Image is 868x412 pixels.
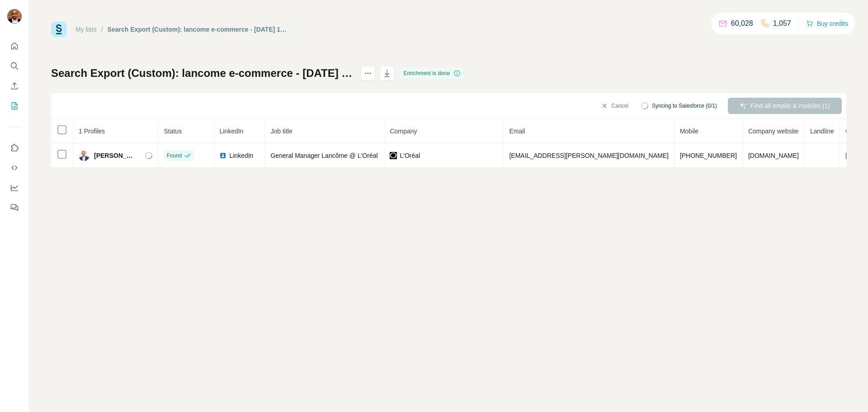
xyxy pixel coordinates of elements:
span: [EMAIL_ADDRESS][PERSON_NAME][DOMAIN_NAME] [509,152,668,159]
span: [PERSON_NAME] [94,151,136,160]
span: Status [164,128,182,135]
span: [PHONE_NUMBER] [680,152,737,159]
button: Enrich CSV [7,78,22,94]
div: Search Export (Custom): lancome e-commerce - [DATE] 13:16 [108,25,287,34]
h1: Search Export (Custom): lancome e-commerce - [DATE] 13:16 [51,66,353,81]
span: Landline [810,128,834,135]
p: 1,057 [773,18,791,29]
img: LinkedIn logo [219,152,226,159]
button: actions [361,66,375,81]
span: Found [166,152,182,160]
button: Search [7,58,22,74]
span: Country [845,128,868,135]
button: Feedback [7,199,22,216]
button: Use Surfe API [7,160,22,176]
button: My lists [7,98,22,114]
span: LinkedIn [229,151,253,160]
span: General Manager Lancôme @ L'Oréal [270,152,377,159]
span: L'Oréal [400,151,420,160]
span: Mobile [680,128,698,135]
span: Syncing to Salesforce (0/1) [652,102,717,110]
div: Enrichment is done [401,68,463,79]
button: Cancel [594,98,635,114]
img: Surfe Logo [51,22,66,37]
button: Dashboard [7,180,22,196]
button: Use Surfe on LinkedIn [7,140,22,156]
p: 60,028 [731,18,753,29]
span: Company [390,128,417,135]
span: 1 Profiles [79,128,105,135]
img: Avatar [7,9,22,24]
button: Buy credits [806,17,848,30]
span: LinkedIn [219,128,243,135]
span: Job title [270,128,292,135]
button: Quick start [7,38,22,54]
span: Company website [748,128,798,135]
img: company-logo [390,152,397,159]
img: Avatar [79,150,90,161]
a: My lists [75,26,97,33]
span: Email [509,128,525,135]
li: / [101,25,103,34]
span: [DOMAIN_NAME] [748,152,799,159]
